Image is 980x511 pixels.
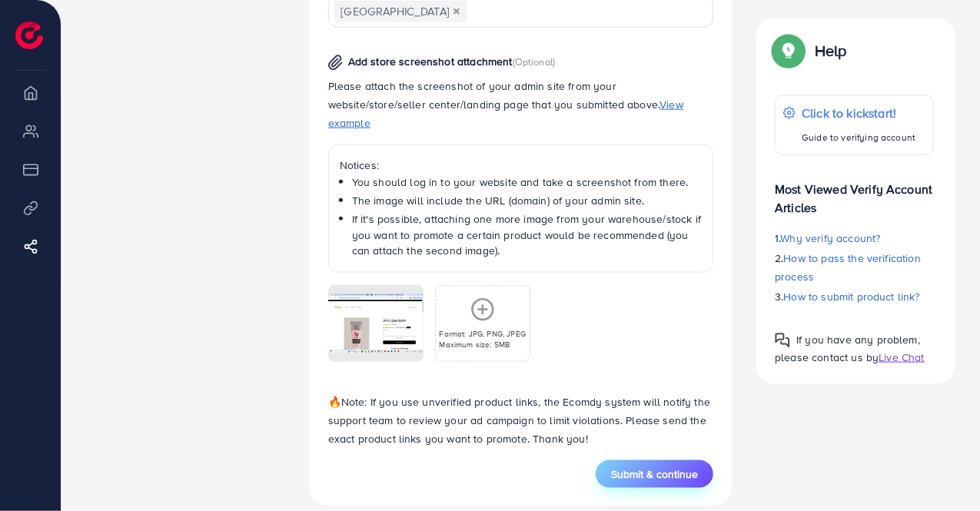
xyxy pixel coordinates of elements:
[784,289,920,304] span: How to submit product link?
[513,55,556,68] span: (Optional)
[334,1,467,22] span: [GEOGRAPHIC_DATA]
[328,294,424,353] img: img uploaded
[775,287,934,306] p: 3.
[775,37,802,65] img: Popup guide
[352,193,703,208] li: The image will include the URL (domain) of your admin site.
[915,442,968,499] iframe: Chat
[775,168,934,217] p: Most Viewed Verify Account Articles
[348,54,513,69] span: Add store screenshot attachment
[352,174,703,190] li: You should log in to your website and take a screenshot from there.
[781,231,881,246] span: Why verify account?
[328,393,714,448] p: Note: If you use unverified product links, the Ecomdy system will notify the support team to revi...
[775,229,934,247] p: 1.
[15,22,43,49] img: logo
[611,466,698,482] span: Submit & continue
[802,104,915,122] p: Click to kickstart!
[775,333,790,348] img: Popup guide
[775,251,921,284] span: How to pass the verification process
[453,8,460,15] button: Deselect Pakistan
[328,394,341,410] span: 🔥
[340,156,703,174] p: Notices:
[328,97,683,131] span: View example
[440,339,527,350] p: Maximum size: 5MB
[328,55,343,71] img: img
[879,350,924,365] span: Live Chat
[775,332,920,365] span: If you have any problem, please contact us by
[775,249,934,286] p: 2.
[440,328,527,339] p: Format: JPG, PNG, JPEG
[596,460,713,488] button: Submit & continue
[802,128,915,147] p: Guide to verifying account
[328,77,714,132] p: Please attach the screenshot of your admin site from your website/store/seller center/landing pag...
[815,41,847,60] p: Help
[352,211,703,258] li: If it's possible, attaching one more image from your warehouse/stock if you want to promote a cer...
